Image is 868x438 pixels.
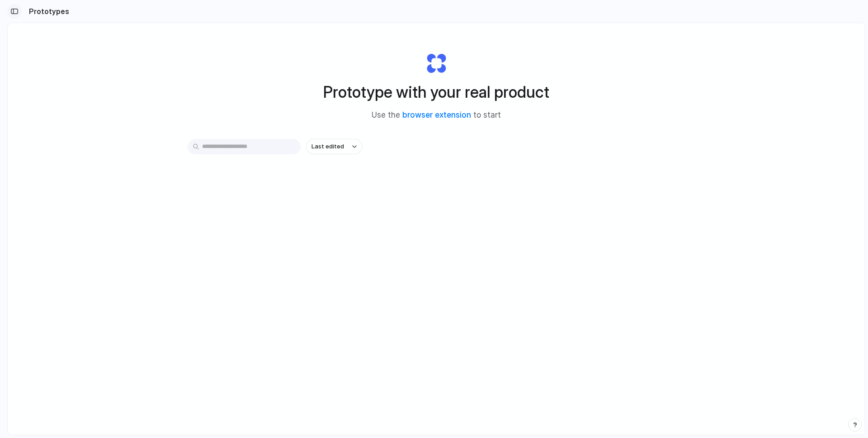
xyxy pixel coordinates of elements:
[25,6,69,17] h2: Prototypes
[323,80,549,104] h1: Prototype with your real product
[306,139,362,154] button: Last edited
[372,109,501,121] span: Use the to start
[311,142,344,151] span: Last edited
[402,110,471,119] a: browser extension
